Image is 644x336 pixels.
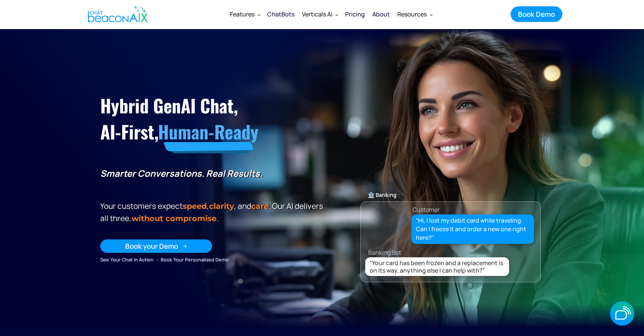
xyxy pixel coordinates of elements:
[132,214,217,223] span: without compromise
[369,4,394,24] a: About
[361,190,540,200] div: 🏦 Banking
[100,92,326,145] h1: Hybrid GenAI Chat, AI-First,
[394,5,436,23] div: Resources
[345,9,365,19] div: Pricing
[267,9,294,19] div: ChatBots
[302,9,332,19] div: Verticals AI
[416,216,530,242] div: “Hi, I lost my debit card while traveling. Can I freeze it and order a new one right here?”
[183,201,207,211] strong: speed
[100,239,212,253] a: Book your Demo
[125,241,178,251] div: Book your Demo
[100,255,326,264] div: See Your Chat in Action → Book Your Personalized Demo
[100,200,326,224] p: Your customers expect , , and . Our Al delivers all three, .
[226,5,263,23] div: Features
[511,6,562,22] a: Book Demo
[230,9,255,19] div: Features
[430,13,433,16] img: Dropdown
[341,4,369,24] a: Pricing
[298,5,341,23] div: Verticals AI
[335,13,338,16] img: Dropdown
[413,204,440,215] div: Customer
[518,9,555,19] div: Book Demo
[251,201,269,211] span: care
[158,118,258,145] span: Human-Ready
[372,9,390,19] div: About
[397,9,427,19] div: Resources
[183,244,187,248] img: Arrow
[100,167,262,179] strong: Smarter Conversations. Real Results.
[209,201,234,211] span: clarity
[258,13,261,16] img: Dropdown
[263,4,298,24] a: ChatBots
[82,1,152,27] a: home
